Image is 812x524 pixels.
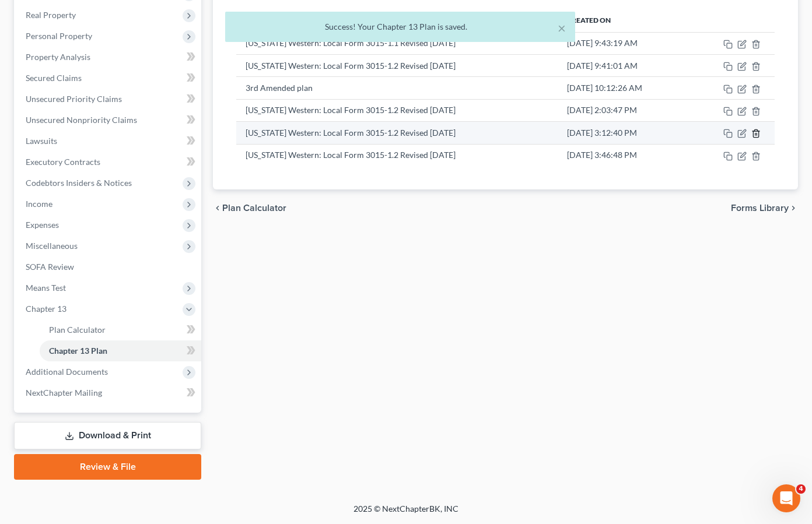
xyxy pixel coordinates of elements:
span: Forms Library [731,203,789,213]
span: Means Test [26,283,66,293]
td: [DATE] 9:41:01 AM [558,54,689,76]
span: Codebtors Insiders & Notices [26,178,132,188]
span: Chapter 13 [26,304,66,314]
a: Secured Claims [16,68,201,89]
button: Forms Library chevron_right [731,203,798,213]
td: [DATE] 3:12:40 PM [558,122,689,144]
div: 2025 © NextChapterBK, INC [73,503,738,524]
a: Chapter 13 Plan [40,340,201,361]
a: Review & File [14,454,201,480]
a: Executory Contracts [16,152,201,173]
span: Miscellaneous [26,241,78,251]
span: Lawsuits [26,136,57,146]
button: chevron_left Plan Calculator [213,203,286,213]
span: Unsecured Priority Claims [26,94,122,104]
a: SOFA Review [16,256,201,277]
td: 3rd Amended plan [236,77,558,99]
td: [US_STATE] Western: Local Form 3015-1.2 Revised [DATE] [236,99,558,121]
span: Plan Calculator [49,325,106,335]
button: × [558,21,566,35]
td: [DATE] 10:12:26 AM [558,77,689,99]
span: Real Property [26,10,76,20]
span: Chapter 13 Plan [49,346,107,356]
span: SOFA Review [26,262,74,272]
td: [US_STATE] Western: Local Form 3015-1.2 Revised [DATE] [236,54,558,76]
a: Property Analysis [16,47,201,68]
a: Download & Print [14,422,201,449]
i: chevron_left [213,203,222,213]
td: [US_STATE] Western: Local Form 3015-1.2 Revised [DATE] [236,122,558,144]
span: NextChapter Mailing [26,388,102,398]
span: Income [26,199,52,209]
span: Secured Claims [26,73,82,83]
i: chevron_right [789,203,798,213]
a: Plan Calculator [40,319,201,340]
iframe: Intercom live chat [772,484,800,512]
span: Unsecured Nonpriority Claims [26,115,137,125]
td: [US_STATE] Western: Local Form 3015-1.2 Revised [DATE] [236,144,558,166]
span: Expenses [26,220,59,230]
td: [DATE] 2:03:47 PM [558,99,689,121]
th: Title [236,9,558,32]
a: NextChapter Mailing [16,382,201,403]
span: 4 [796,484,806,494]
a: Unsecured Nonpriority Claims [16,110,201,131]
th: Created On [558,9,689,32]
div: Success! Your Chapter 13 Plan is saved. [235,21,566,33]
td: [DATE] 3:46:48 PM [558,144,689,166]
span: Plan Calculator [222,203,286,213]
span: Property Analysis [26,52,90,62]
a: Unsecured Priority Claims [16,89,201,110]
span: Executory Contracts [26,157,100,167]
a: Lawsuits [16,131,201,152]
span: Additional Documents [26,367,108,377]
